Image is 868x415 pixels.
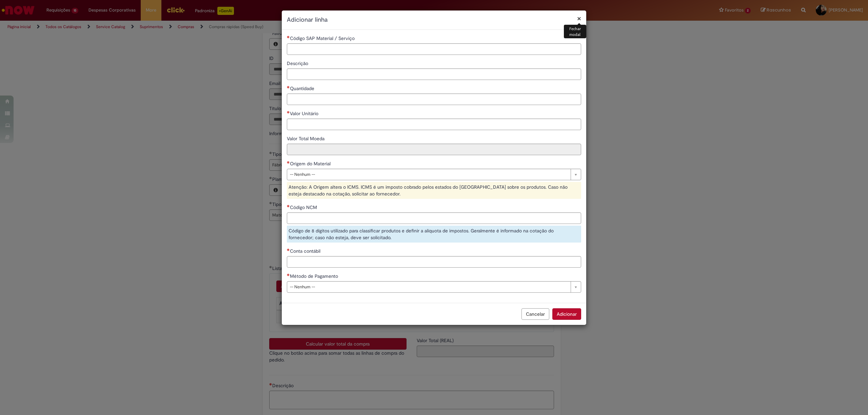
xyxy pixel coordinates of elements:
[287,86,290,88] span: Necessários
[287,212,581,224] input: Código NCM
[290,204,318,210] span: Código NCM
[287,256,581,268] input: Conta contábil
[287,182,581,199] div: Atenção: A Origem altera o ICMS. ICMS é um imposto cobrado pelos estados do [GEOGRAPHIC_DATA] sob...
[287,16,581,24] h2: Adicionar linha
[290,248,322,254] span: Conta contábil
[287,205,290,207] span: Necessários
[287,144,581,155] input: Valor Total Moeda
[287,68,581,80] input: Descrição
[290,110,320,117] span: Valor Unitário
[287,226,581,243] div: Código de 8 dígitos utilizado para classificar produtos e definir a alíquota de impostos. Geralme...
[287,36,290,38] span: Necessários
[290,85,316,91] span: Quantidade
[521,308,549,320] button: Cancelar
[287,119,581,130] input: Valor Unitário
[287,136,326,142] span: Somente leitura - Valor Total Moeda
[287,273,290,276] span: Necessários
[287,248,290,251] span: Necessários
[552,308,581,320] button: Adicionar
[287,111,290,113] span: Necessários
[290,273,339,279] span: Método de Pagamento
[577,15,581,22] button: Fechar modal
[290,35,356,41] span: Código SAP Material / Serviço
[287,43,581,55] input: Código SAP Material / Serviço
[290,169,567,180] span: -- Nenhum --
[564,25,586,38] div: Fechar modal
[290,282,567,292] span: -- Nenhum --
[290,161,332,167] span: Origem do Material
[287,94,581,105] input: Quantidade
[287,60,310,66] span: Descrição
[287,161,290,164] span: Necessários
